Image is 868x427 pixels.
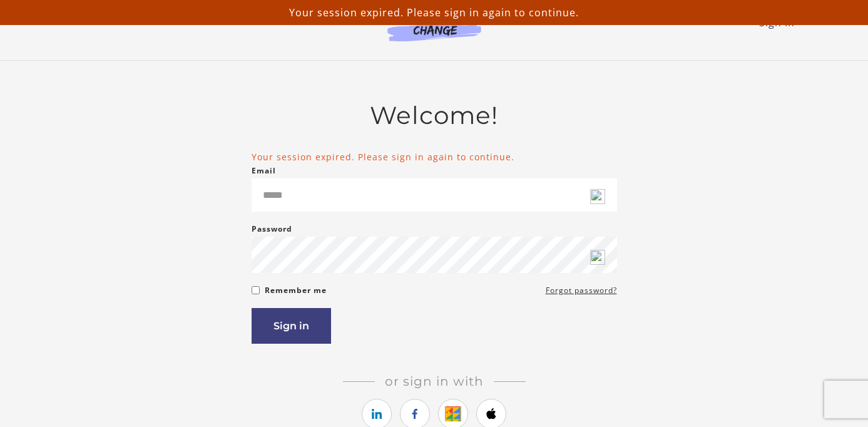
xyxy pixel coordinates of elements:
span: Or sign in with [375,374,494,389]
img: npw-badge-icon-locked.svg [590,189,605,204]
p: Your session expired. Please sign in again to continue. [5,5,863,20]
h2: Welcome! [252,101,617,130]
label: Email [252,163,276,178]
a: Forgot password? [546,283,617,298]
label: Password [252,222,292,237]
button: Sign in [252,308,331,344]
img: Agents of Change Logo [374,13,494,41]
li: Your session expired. Please sign in again to continue. [252,150,617,163]
label: Remember me [265,283,327,298]
img: npw-badge-icon-locked.svg [590,250,605,265]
